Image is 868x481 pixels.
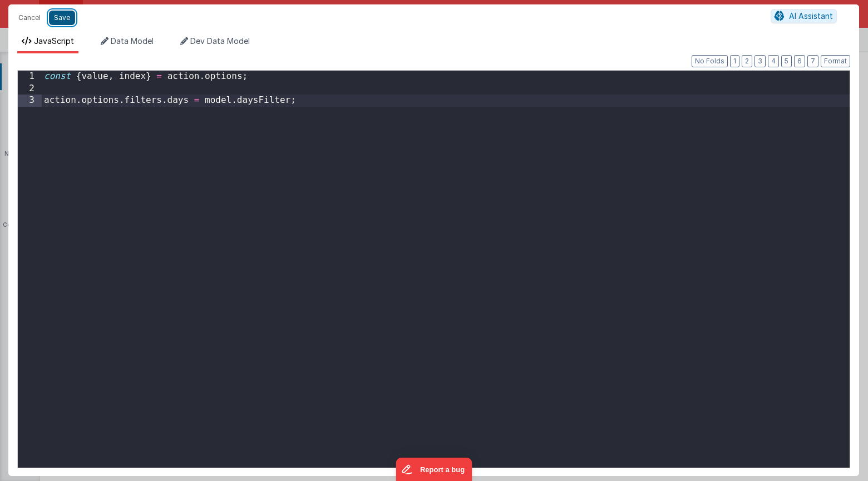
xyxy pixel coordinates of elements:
span: Dev Data Model [190,36,250,46]
button: 1 [730,55,739,67]
button: 2 [742,55,752,67]
button: No Folds [692,55,728,67]
iframe: Marker.io feedback button [396,458,472,481]
button: 4 [768,55,779,67]
button: 5 [781,55,792,67]
button: 3 [754,55,766,67]
button: Cancel [13,10,46,26]
button: 7 [807,55,818,67]
button: AI Assistant [771,9,837,23]
span: AI Assistant [789,11,833,21]
button: Format [821,55,850,67]
span: JavaScript [34,36,74,46]
div: 3 [18,95,42,107]
span: Data Model [111,36,154,46]
div: 2 [18,83,42,95]
button: Save [49,11,75,25]
button: 6 [794,55,805,67]
div: 1 [18,71,42,83]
